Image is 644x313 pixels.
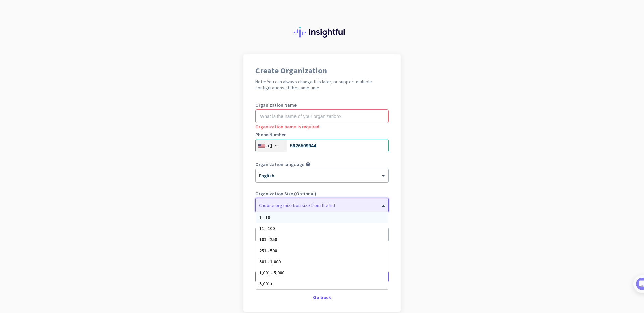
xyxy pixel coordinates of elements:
span: 1,001 - 5,000 [259,270,284,276]
label: Organization language [255,162,304,167]
h1: Create Organization [255,66,389,75]
label: Organization Size (Optional) [255,191,389,196]
input: What is the name of your organization? [255,109,389,123]
span: 5,001+ [259,281,273,287]
i: help [306,162,310,167]
label: Organization Name [255,103,389,107]
button: Create Organization [255,271,389,283]
span: 11 - 100 [259,225,275,231]
span: 251 - 500 [259,248,277,254]
span: Organization name is required [255,124,319,130]
span: 1 - 10 [259,214,270,220]
h2: Note: You can always change this later, or support multiple configurations at the same time [255,79,389,91]
div: Options List [256,212,388,289]
label: Phone Number [255,132,389,137]
span: 101 - 250 [259,236,277,242]
input: 201-555-0123 [255,139,389,152]
div: Go back [255,295,389,300]
img: Insightful [294,27,350,38]
div: +1 [267,142,273,149]
span: 501 - 1,000 [259,259,281,265]
label: Organization Time Zone [255,221,389,226]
